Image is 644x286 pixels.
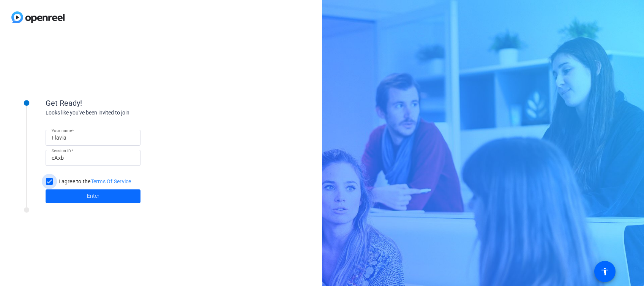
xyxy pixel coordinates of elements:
[52,148,71,153] mat-label: Session ID
[46,97,197,109] div: Get Ready!
[87,192,99,200] span: Enter
[91,178,131,184] a: Terms Of Service
[46,109,197,117] div: Looks like you've been invited to join
[52,128,72,133] mat-label: Your name
[57,178,131,185] label: I agree to the
[600,267,609,276] mat-icon: accessibility
[46,189,140,203] button: Enter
